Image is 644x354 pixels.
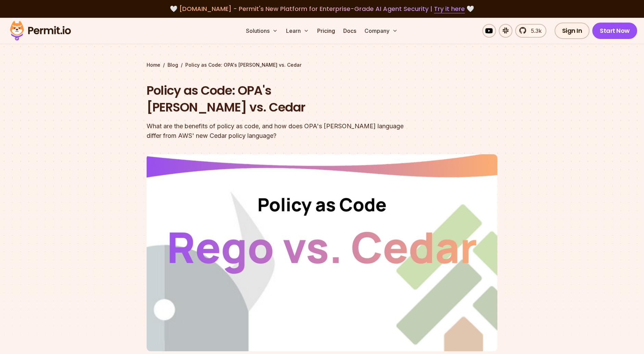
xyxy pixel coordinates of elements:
[314,24,338,38] a: Pricing
[7,19,74,42] img: Permit logo
[168,62,178,68] a: Blog
[179,4,465,13] span: [DOMAIN_NAME] - Permit's New Platform for Enterprise-Grade AI Agent Security |
[147,82,410,116] h1: Policy as Code: OPA's [PERSON_NAME] vs. Cedar
[147,121,410,141] div: What are the benefits of policy as code, and how does OPA's [PERSON_NAME] language differ from AW...
[283,24,312,38] button: Learn
[147,62,160,68] a: Home
[515,24,546,38] a: 5.3k
[555,23,590,39] a: Sign In
[340,24,359,38] a: Docs
[434,4,465,13] a: Try it here
[243,24,281,38] button: Solutions
[147,154,497,351] img: Policy as Code: OPA's Rego vs. Cedar
[592,23,637,39] a: Start Now
[16,4,628,14] div: 🤍 🤍
[527,27,542,35] span: 5.3k
[147,62,497,68] div: / /
[362,24,400,38] button: Company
